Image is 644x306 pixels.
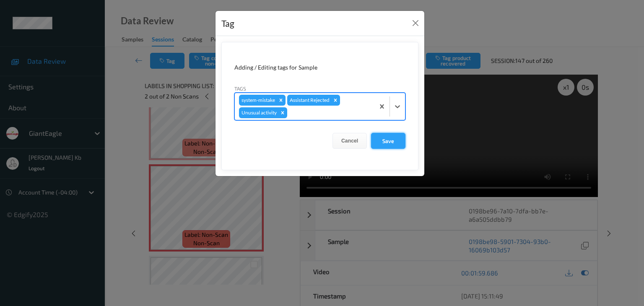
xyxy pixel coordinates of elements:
[332,133,367,149] button: Cancel
[371,133,405,149] button: Save
[287,95,331,106] div: Assistant Rejected
[234,63,405,72] div: Adding / Editing tags for Sample
[239,107,278,118] div: Unusual activity
[278,107,287,118] div: Remove Unusual activity
[331,95,340,106] div: Remove Assistant Rejected
[239,95,276,106] div: system-mistake
[276,95,286,106] div: Remove system-mistake
[234,85,246,92] label: Tags
[410,17,421,29] button: Close
[221,17,234,30] div: Tag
